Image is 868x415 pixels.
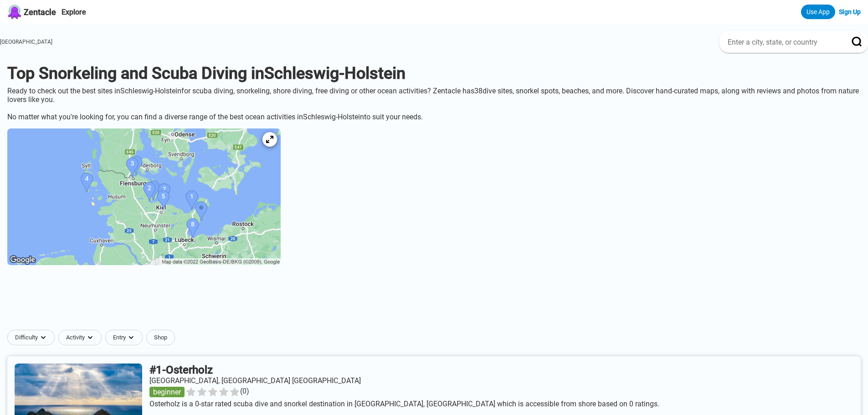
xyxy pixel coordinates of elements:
[58,330,105,345] button: Activitydropdown caret
[213,282,655,323] iframe: Advertisement
[24,7,56,17] span: Zentacle
[7,5,56,19] a: Zentacle logoZentacle
[801,5,835,19] a: Use App
[7,64,861,83] h1: Top Snorkeling and Scuba Diving in Schleswig-Holstein
[66,334,85,341] span: Activity
[105,330,146,345] button: Entrydropdown caret
[839,8,861,15] a: Sign Up
[15,334,38,341] span: Difficulty
[7,5,22,19] img: Zentacle logo
[62,8,86,16] a: Explore
[87,334,94,341] img: dropdown caret
[146,330,175,345] a: Shop
[128,334,135,341] img: dropdown caret
[727,37,839,47] input: Enter a city, state, or country
[7,330,58,345] button: Difficultydropdown caret
[113,334,126,341] span: Entry
[7,128,281,265] img: Schleswig-Holstein dive site map
[40,334,47,341] img: dropdown caret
